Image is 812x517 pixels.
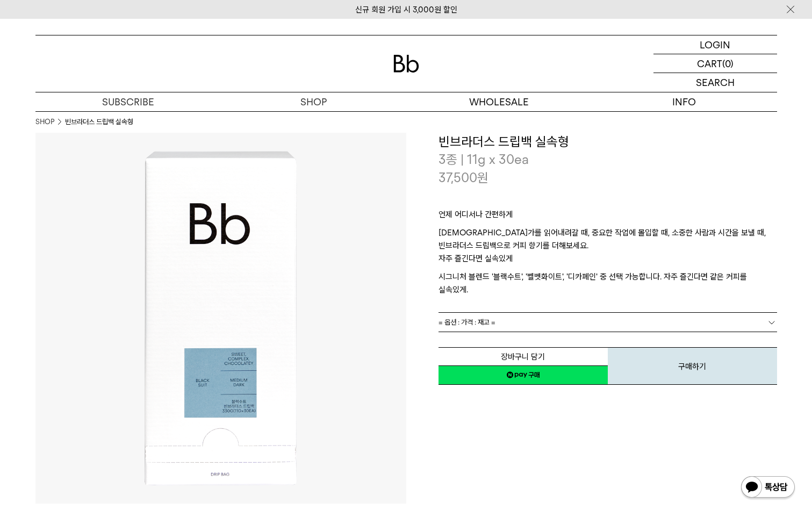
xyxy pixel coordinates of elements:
p: WHOLESALE [406,92,592,111]
p: 언제 어디서나 간편하게 [439,208,777,226]
li: 빈브라더스 드립백 실속형 [65,117,133,127]
span: = 옵션 : 가격 : 재고 = [439,313,495,332]
a: CART (0) [653,54,777,73]
p: 37,500 [439,169,488,187]
p: CART [697,54,722,73]
p: INFO [592,92,777,111]
a: LOGIN [653,35,777,54]
p: LOGIN [700,35,730,54]
a: SHOP [221,92,406,111]
p: 자주 즐긴다면 실속있게 [439,252,777,270]
a: SUBSCRIBE [35,92,221,111]
p: [DEMOGRAPHIC_DATA]가를 읽어내려갈 때, 중요한 작업에 몰입할 때, 소중한 사람과 시간을 보낼 때, 빈브라더스 드립백으로 커피 향기를 더해보세요. [439,226,777,252]
h3: 빈브라더스 드립백 실속형 [439,133,777,151]
a: 새창 [439,365,608,385]
button: 장바구니 담기 [439,347,608,366]
p: 3종 | 11g x 30ea [439,150,777,169]
a: SHOP [35,117,54,127]
p: SEARCH [696,73,735,92]
p: (0) [722,54,734,73]
img: 카카오톡 채널 1:1 채팅 버튼 [740,475,796,501]
p: 시그니처 블렌드 '블랙수트', '벨벳화이트', '디카페인' 중 선택 가능합니다. 자주 즐긴다면 같은 커피를 실속있게. [439,270,777,296]
img: 로고 [393,55,419,73]
span: 원 [477,170,488,185]
a: 신규 회원 가입 시 3,000원 할인 [355,5,457,15]
img: 빈브라더스 드립백 실속형 [35,133,406,504]
button: 구매하기 [608,347,777,385]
